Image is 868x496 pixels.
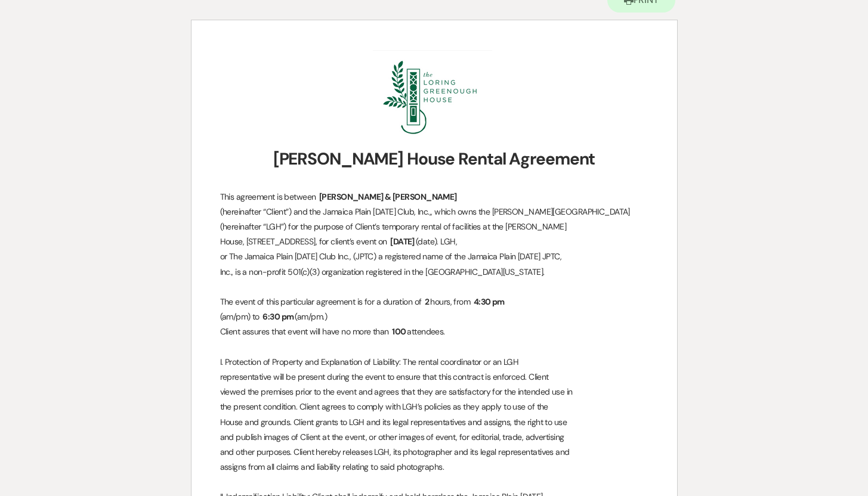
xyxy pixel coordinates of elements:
span: [PERSON_NAME] & [PERSON_NAME] [318,190,458,204]
span: 2 [424,295,430,309]
p: and publish images of Client at the event, or other images of event, for editorial, trade, advert... [220,430,648,445]
span: 4:30 pm [472,295,506,309]
p: viewed the premises prior to the event and agrees that they are satisfactory for the intended use in [220,385,648,399]
p: The event of this particular agreement is for a duration of hours, from [220,294,648,309]
p: Client assures that event will have no more than attendees. [220,324,648,339]
strong: [PERSON_NAME] House Rental Agreement [273,148,595,170]
p: Inc., is a non-profit 501(c)(3) organization registered in the [GEOGRAPHIC_DATA][US_STATE]. [220,265,648,280]
p: House, [STREET_ADDRESS], for client’s event on (date). LGH, [220,234,648,249]
img: Screenshot 2025-08-12 at 2.57.46 PM.png [373,50,492,144]
span: 100 [391,325,407,339]
p: the present condition. Client agrees to comply with LGH’s policies as they apply to use of the [220,399,648,414]
span: [DATE] [389,235,416,249]
p: representative will be present during the event to ensure that this contract is enforced. Client [220,370,648,385]
p: I. Protection of Property and Explanation of Liability: The rental coordinator or an LGH [220,355,648,370]
p: (am/pm) to (am/pm.) [220,309,648,324]
p: and other purposes. Client hereby releases LGH, its photographer and its legal representatives and [220,445,648,460]
span: 6:30 pm [261,310,295,324]
p: House and grounds. Client grants to LGH and its legal representatives and assigns, the right to use [220,415,648,430]
p: assigns from all claims and liability relating to said photographs. [220,460,648,475]
p: (hereinafter “LGH”) for the purpose of Client’s temporary rental of facilities at the [PERSON_NAME] [220,219,648,234]
p: This agreement is between [220,190,648,204]
p: (hereinafter “Client”) and the Jamaica Plain [DATE] Club, Inc.,, which owns the [PERSON_NAME][GEO... [220,204,648,219]
p: or The Jamaica Plain [DATE] Club Inc., (JPTC) a registered name of the Jamaica Plain [DATE] JPTC, [220,249,648,264]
